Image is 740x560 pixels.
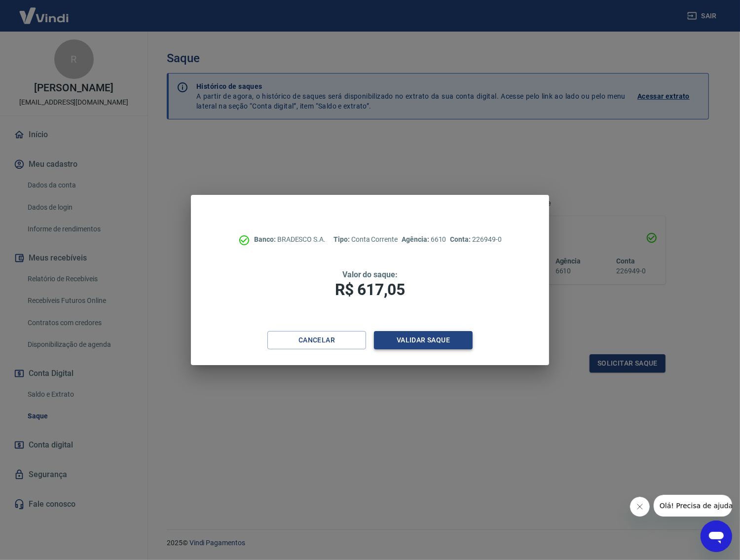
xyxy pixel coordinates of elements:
[374,331,473,349] button: Validar saque
[254,234,326,245] p: BRADESCO S.A.
[450,234,502,245] p: 226949-0
[630,497,650,517] iframe: Fechar mensagem
[335,280,405,299] span: R$ 617,05
[254,235,277,243] span: Banco:
[333,235,351,243] span: Tipo:
[450,235,473,243] span: Conta:
[654,495,732,517] iframe: Mensagem da empresa
[333,234,398,245] p: Conta Corrente
[267,331,366,349] button: Cancelar
[402,234,446,245] p: 6610
[402,235,431,243] span: Agência:
[701,521,732,552] iframe: Botão para abrir a janela de mensagens
[6,7,83,15] span: Olá! Precisa de ajuda?
[342,270,398,279] span: Valor do saque:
